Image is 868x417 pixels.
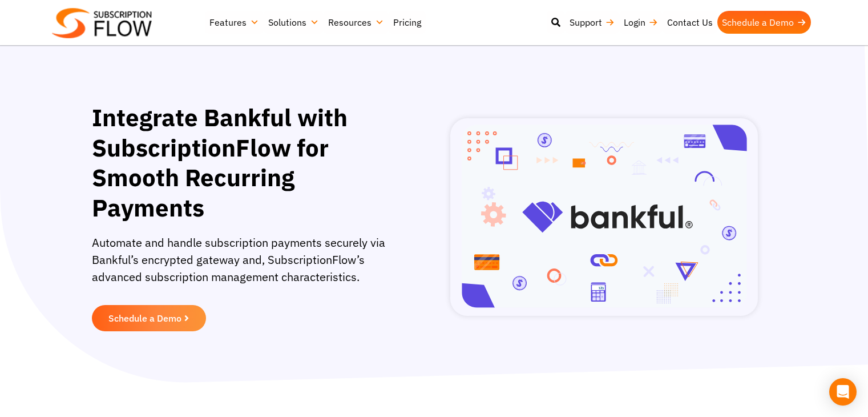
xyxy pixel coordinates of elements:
[264,11,324,34] a: Solutions
[829,378,857,406] div: Open Intercom Messenger
[52,8,152,38] img: Subscriptionflow
[92,234,403,297] p: Automate and handle subscription payments securely via Bankful’s encrypted gateway and, Subscript...
[108,314,181,323] span: Schedule a Demo
[565,11,619,34] a: Support
[92,103,403,223] h1: Integrate Bankful with SubscriptionFlow for Smooth Recurring Payments
[619,11,663,34] a: Login
[663,11,717,34] a: Contact Us
[324,11,389,34] a: Resources
[450,118,758,316] img: SubscriptionFlow-and-Bankful_
[717,11,811,34] a: Schedule a Demo
[92,305,206,331] a: Schedule a Demo
[205,11,264,34] a: Features
[389,11,426,34] a: Pricing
